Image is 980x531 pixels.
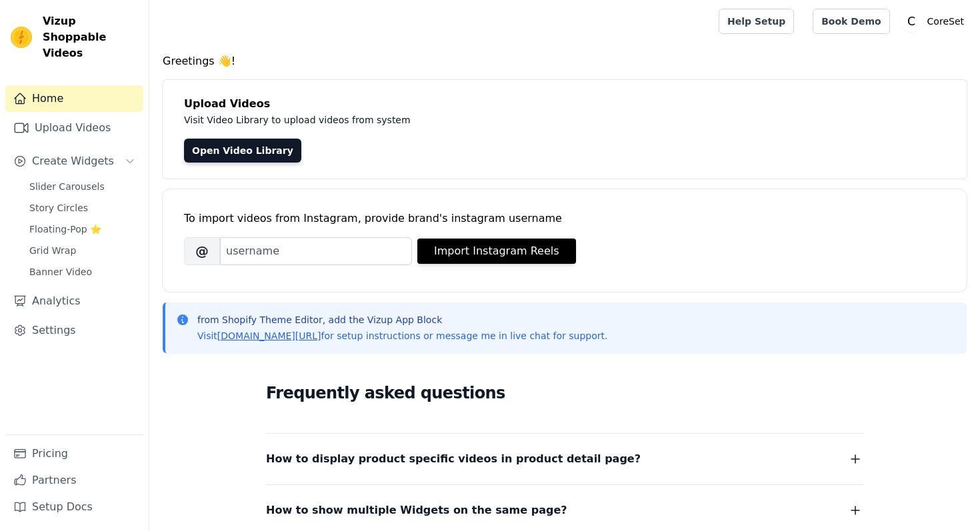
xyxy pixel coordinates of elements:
a: Floating-Pop ⭐ [21,220,143,239]
a: Banner Video [21,263,143,281]
h2: Frequently asked questions [266,380,863,406]
a: Help Setup [719,9,794,34]
span: Create Widgets [32,153,114,169]
span: Banner Video [29,265,92,278]
a: Open Video Library [184,139,301,163]
div: To import videos from Instagram, provide brand's instagram username [184,211,945,227]
a: Setup Docs [5,494,143,520]
a: Analytics [5,288,143,314]
img: Vizup [11,27,32,48]
h4: Greetings 👋! [163,53,967,69]
span: How to display product specific videos in product detail page? [266,450,641,468]
button: How to display product specific videos in product detail page? [266,450,863,468]
a: Grid Wrap [21,241,143,260]
a: Settings [5,317,143,344]
button: How to show multiple Widgets on the same page? [266,501,863,520]
a: Book Demo [813,9,889,34]
span: Grid Wrap [29,244,76,257]
button: Import Instagram Reels [417,239,576,264]
p: from Shopify Theme Editor, add the Vizup App Block [197,313,607,326]
span: Slider Carousels [29,180,105,193]
input: username [220,237,412,265]
text: C [907,15,915,28]
a: [DOMAIN_NAME][URL] [217,330,321,341]
a: Slider Carousels [21,177,143,196]
a: Pricing [5,440,143,467]
a: Story Circles [21,199,143,217]
span: @ [184,237,220,265]
a: Home [5,85,143,112]
button: C CoreSet [901,9,969,33]
span: Vizup Shoppable Videos [43,13,138,61]
a: Partners [5,467,143,494]
button: Create Widgets [5,148,143,175]
p: CoreSet [922,9,969,33]
a: Upload Videos [5,115,143,141]
span: Story Circles [29,201,88,215]
p: Visit for setup instructions or message me in live chat for support. [197,329,607,342]
h4: Upload Videos [184,96,945,112]
span: How to show multiple Widgets on the same page? [266,501,567,520]
p: Visit Video Library to upload videos from system [184,112,781,128]
span: Floating-Pop ⭐ [29,223,101,236]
